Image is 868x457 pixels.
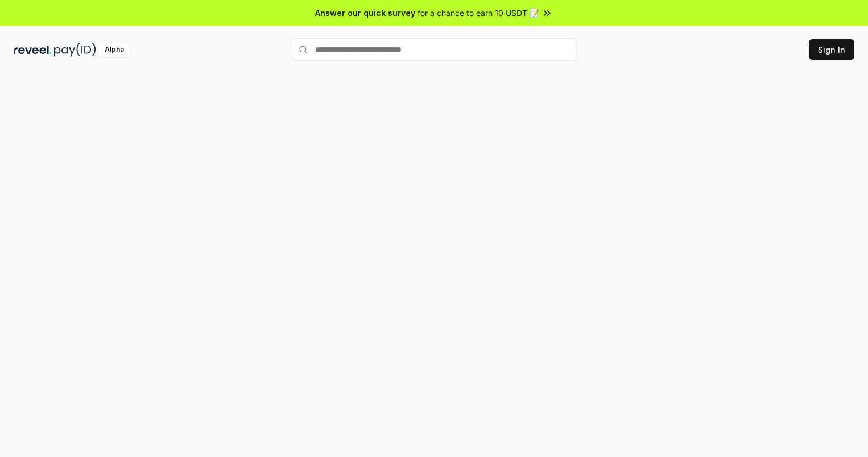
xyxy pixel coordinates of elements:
button: Sign In [809,39,854,60]
img: pay_id [54,43,96,57]
div: Alpha [98,43,130,57]
span: for a chance to earn 10 USDT 📝 [418,7,539,19]
span: Answer our quick survey [315,7,415,19]
img: reveel_dark [14,43,52,57]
